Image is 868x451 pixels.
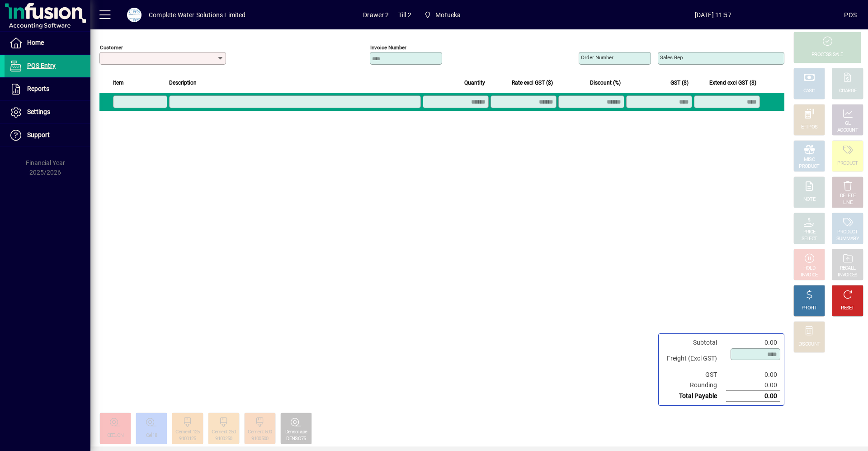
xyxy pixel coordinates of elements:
div: PRODUCT [799,163,819,170]
span: Settings [27,108,50,115]
span: Discount (%) [590,78,621,88]
td: 0.00 [726,370,780,380]
span: Description [169,78,197,88]
div: PRODUCT [837,160,858,167]
td: 0.00 [726,391,780,402]
div: PRODUCT [837,229,858,236]
div: SELECT [802,236,817,242]
div: DensoTape [285,429,307,436]
div: SUMMARY [836,236,859,242]
div: 9100250 [215,436,232,442]
div: 9100500 [251,436,268,442]
td: Subtotal [662,337,726,348]
div: LINE [843,199,852,206]
div: RECALL [840,265,856,272]
div: RESET [841,305,854,312]
td: 0.00 [726,337,780,348]
a: Reports [5,78,90,100]
span: Motueka [435,8,461,22]
div: DISCOUNT [798,341,820,348]
div: PRICE [803,229,816,236]
div: PROCESS SALE [811,52,843,58]
span: Item [113,78,124,88]
div: INVOICE [801,272,817,279]
div: GL [845,120,851,127]
span: GST ($) [670,78,689,88]
td: Rounding [662,380,726,391]
div: EFTPOS [801,124,818,131]
div: CASH [803,88,815,95]
span: Quantity [464,78,485,88]
div: PROFIT [802,305,817,312]
td: 0.00 [726,380,780,391]
span: Extend excl GST ($) [709,78,756,88]
td: Total Payable [662,391,726,402]
span: POS Entry [27,62,56,69]
div: ACCOUNT [837,127,858,134]
div: Cement 250 [212,429,236,436]
div: HOLD [803,265,815,272]
mat-label: Order number [581,54,613,61]
div: DELETE [840,193,855,199]
td: GST [662,370,726,380]
span: Drawer 2 [363,8,389,22]
div: 9100125 [179,436,196,442]
span: [DATE] 11:57 [582,8,844,22]
div: INVOICES [838,272,857,279]
span: Till 2 [398,8,411,22]
div: Cement 125 [175,429,199,436]
div: Cel18 [146,432,157,439]
span: Reports [27,85,49,92]
div: DENSO75 [286,436,306,442]
span: Rate excl GST ($) [512,78,553,88]
div: POS [844,8,857,22]
span: Home [27,39,44,46]
div: CEELON [107,432,124,439]
td: Freight (Excl GST) [662,348,726,370]
div: MISC [804,157,815,163]
a: Support [5,124,90,147]
div: CHARGE [839,88,857,95]
div: NOTE [803,196,815,203]
button: Profile [120,7,149,23]
a: Home [5,32,90,54]
mat-label: Sales rep [660,54,683,61]
mat-label: Invoice number [370,44,406,51]
span: Motueka [420,7,465,23]
div: Complete Water Solutions Limited [149,8,246,22]
span: Support [27,131,50,138]
div: Cement 500 [248,429,272,436]
mat-label: Customer [100,44,123,51]
a: Settings [5,101,90,123]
